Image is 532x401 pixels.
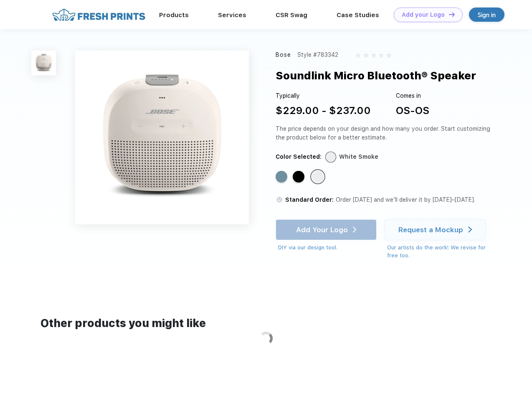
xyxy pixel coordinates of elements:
[276,11,307,19] a: CSR Swag
[396,91,429,100] div: Comes in
[356,53,361,58] img: gray_star.svg
[285,196,334,203] span: Standard Order:
[41,315,491,332] div: Other products you might like
[276,152,322,161] div: Color Selected:
[159,11,189,19] a: Products
[50,8,148,22] img: fo%20logo%202.webp
[339,152,378,161] div: White Smoke
[478,10,496,20] div: Sign in
[312,171,324,183] div: White Smoke
[75,51,249,224] img: func=resize&h=640
[402,11,445,18] div: Add your Logo
[276,171,287,183] div: Stone Blue
[276,91,371,100] div: Typically
[469,8,504,22] a: Sign in
[387,244,494,260] div: Our artists do the work! We revise for free too.
[363,53,368,58] img: gray_star.svg
[297,51,338,59] div: Style #783342
[276,68,476,84] div: Soundlink Micro Bluetooth® Speaker
[386,53,391,58] img: gray_star.svg
[276,196,283,203] img: standard order
[379,53,384,58] img: gray_star.svg
[336,196,475,203] span: Order [DATE] and we’ll deliver it by [DATE]–[DATE].
[218,11,246,19] a: Services
[449,12,455,17] img: DT
[396,103,429,118] div: OS-OS
[468,226,472,233] img: white arrow
[276,103,371,118] div: $229.00 - $237.00
[276,124,494,142] div: The price depends on your design and how many you order. Start customizing the product below for ...
[371,53,376,58] img: gray_star.svg
[31,51,56,75] img: func=resize&h=100
[276,51,291,59] div: Bose
[398,226,463,234] div: Request a Mockup
[278,244,377,252] div: DIY via our design tool.
[293,171,304,183] div: Black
